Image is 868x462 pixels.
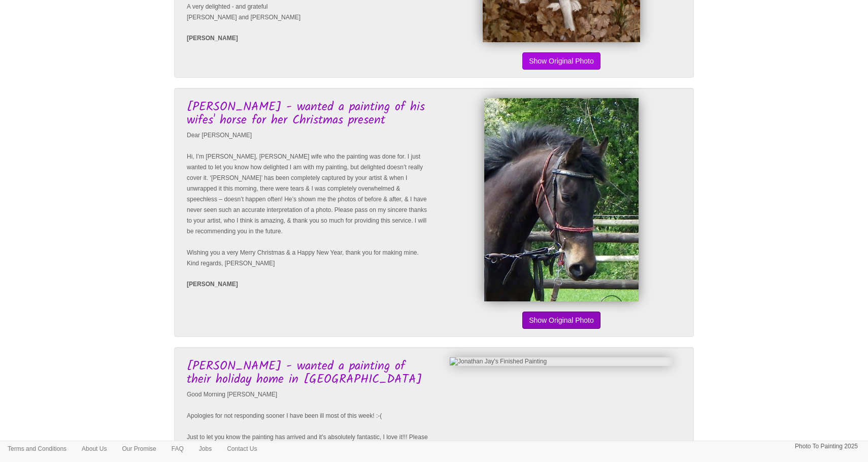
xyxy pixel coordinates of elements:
h3: [PERSON_NAME] - wanted a painting of his wifes' horse for her Christmas present [187,101,431,128]
a: Jobs [191,441,219,456]
strong: [PERSON_NAME] [187,281,238,288]
h3: [PERSON_NAME] - wanted a painting of their holiday home in [GEOGRAPHIC_DATA] [187,360,431,387]
button: Show Original Photo [522,52,600,70]
button: Show Original Photo [522,312,600,329]
p: Photo To Painting 2025 [795,441,858,452]
a: About Us [74,441,114,456]
a: Contact Us [219,441,264,456]
img: Russell Braddon's Finished Painting [484,98,639,301]
a: FAQ [164,441,191,456]
p: Dear [PERSON_NAME] Hi, I’m [PERSON_NAME], [PERSON_NAME] wife who the painting was done for. I jus... [187,130,431,269]
img: Jonathan Jay's Finished Painting [450,357,673,366]
a: Our Promise [114,441,163,456]
strong: [PERSON_NAME] [187,35,238,42]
